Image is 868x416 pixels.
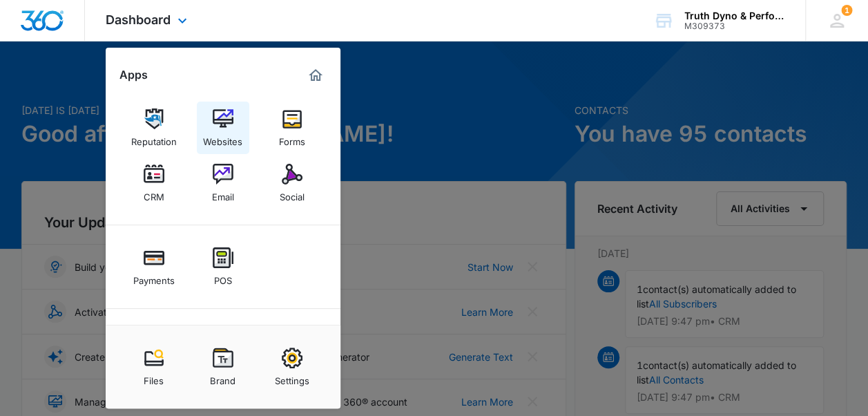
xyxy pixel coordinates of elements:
a: CRM [128,157,180,209]
a: Reputation [128,102,180,154]
a: Payments [128,240,180,293]
a: Marketing 360® Dashboard [305,64,327,86]
div: Settings [275,368,309,386]
a: Email [197,157,249,209]
a: Settings [266,341,318,393]
div: Reputation [131,129,177,147]
a: Brand [197,341,249,393]
div: Brand [210,368,235,386]
div: account name [684,10,785,21]
div: notifications count [841,5,852,16]
div: Payments [133,268,175,286]
a: Websites [197,102,249,154]
div: Websites [203,129,242,147]
a: Files [128,341,180,393]
div: Social [280,185,305,202]
a: Social [266,157,318,209]
div: CRM [144,185,164,202]
span: Dashboard [106,12,171,27]
a: Intelligence [266,324,318,377]
a: Content [128,324,180,377]
div: Email [212,185,234,202]
div: POS [214,268,232,286]
a: Ads [197,324,249,377]
span: 1 [841,5,852,16]
div: Files [144,368,164,386]
a: Forms [266,102,318,154]
a: POS [197,240,249,293]
div: account id [684,21,785,31]
h2: Apps [119,68,148,82]
div: Forms [279,129,305,147]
